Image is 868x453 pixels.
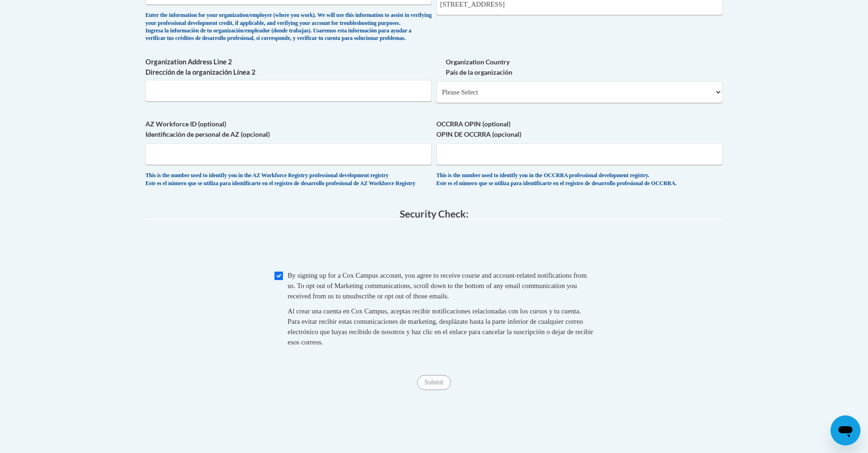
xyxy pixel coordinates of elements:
[145,57,432,78] label: Organization Address Line 2 Dirección de la organización Línea 2
[436,57,723,78] label: Organization Country País de la organización
[145,119,432,140] label: AZ Workforce ID (optional) Identificación de personal de AZ (opcional)
[145,172,432,187] div: This is the number used to identify you in the AZ Workforce Registry professional development reg...
[400,208,469,219] span: Security Check:
[830,415,860,445] iframe: Button to launch messaging window
[436,172,723,187] div: This is the number used to identify you in the OCCRRA professional development registry. Este es ...
[436,119,723,140] label: OCCRRA OPIN (optional) OPIN DE OCCRRA (opcional)
[288,272,587,300] span: By signing up for a Cox Campus account, you agree to receive course and account-related notificat...
[145,80,432,102] input: Metadata input
[145,12,432,43] div: Enter the information for your organization/employer (where you work). We will use this informati...
[288,307,593,346] span: Al crear una cuenta en Cox Campus, aceptas recibir notificaciones relacionadas con los cursos y t...
[363,229,505,266] iframe: reCAPTCHA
